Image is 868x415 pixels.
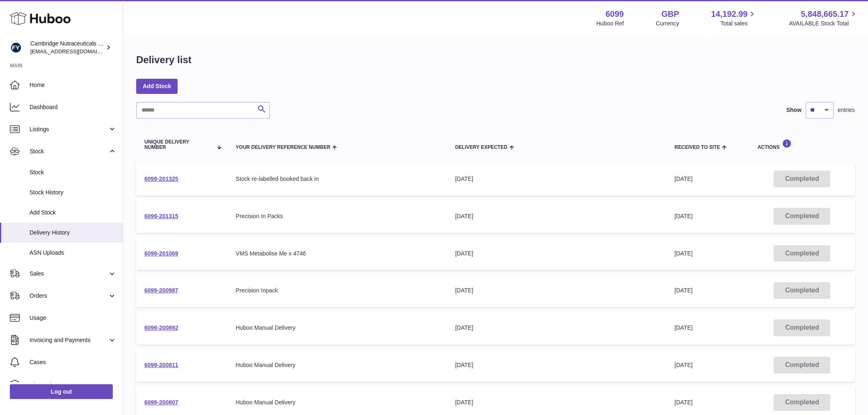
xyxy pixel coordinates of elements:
[30,292,108,300] span: Orders
[30,189,116,196] span: Stock History
[674,287,692,294] span: [DATE]
[455,212,658,220] div: [DATE]
[455,287,658,294] div: [DATE]
[455,361,658,369] div: [DATE]
[144,250,178,257] a: 6099-201069
[674,250,692,257] span: [DATE]
[136,53,192,66] h1: Delivery list
[674,362,692,368] span: [DATE]
[455,145,507,150] span: Delivery Expected
[30,336,108,344] span: Invoicing and Payments
[30,314,116,322] span: Usage
[236,324,439,332] div: Huboo Manual Delivery
[455,250,658,258] div: [DATE]
[786,106,802,114] label: Show
[30,229,116,237] span: Delivery History
[144,287,178,294] a: 6099-200987
[30,81,116,89] span: Home
[144,324,178,331] a: 6099-200892
[30,249,116,257] span: ASN Uploads
[236,250,439,258] div: VMS Metabolise Me x 4746
[30,40,104,55] div: Cambridge Nutraceuticals Ltd
[236,399,439,406] div: Huboo Manual Delivery
[30,270,108,278] span: Sales
[656,20,679,27] div: Currency
[789,9,858,27] a: 5,848,665.17 AVAILABLE Stock Total
[144,139,212,150] span: Unique Delivery Number
[758,139,847,150] div: Actions
[236,287,439,294] div: Precision Inpack
[30,381,116,388] span: Channels
[136,79,178,93] a: Add Stock
[596,20,624,27] div: Huboo Ref
[30,148,108,155] span: Stock
[30,103,116,111] span: Dashboard
[30,48,121,55] span: [EMAIL_ADDRESS][DOMAIN_NAME]
[144,176,178,182] a: 6099-201325
[674,324,692,331] span: [DATE]
[720,20,757,27] span: Total sales
[455,324,658,332] div: [DATE]
[30,209,116,217] span: Add Stock
[455,399,658,406] div: [DATE]
[236,175,439,183] div: Stock re-labelled booked back in
[10,41,22,54] img: huboo@camnutra.com
[30,358,116,366] span: Cases
[236,145,331,150] span: Your Delivery Reference Number
[30,125,108,133] span: Listings
[801,9,849,20] span: 5,848,665.17
[605,9,624,20] strong: 6099
[711,9,747,20] span: 14,192.99
[674,213,692,219] span: [DATE]
[144,362,178,368] a: 6099-200811
[661,9,679,20] strong: GBP
[144,213,178,219] a: 6099-201315
[10,384,113,399] a: Log out
[674,145,720,150] span: Received to Site
[30,169,116,176] span: Stock
[789,20,858,27] span: AVAILABLE Stock Total
[236,361,439,369] div: Huboo Manual Delivery
[711,9,757,27] a: 14,192.99 Total sales
[674,176,692,182] span: [DATE]
[236,212,439,220] div: Precision In Packs
[455,175,658,183] div: [DATE]
[838,106,855,114] span: entries
[674,399,692,406] span: [DATE]
[144,399,178,406] a: 6099-200807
